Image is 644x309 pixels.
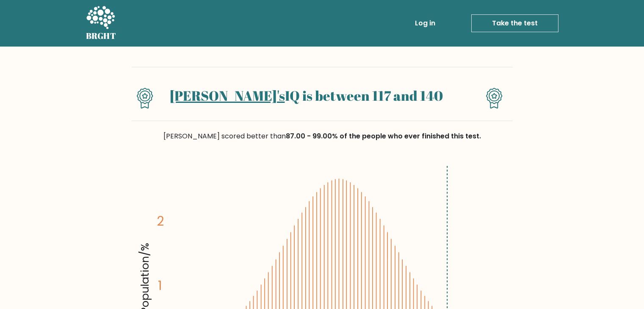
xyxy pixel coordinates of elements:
[132,131,513,141] div: [PERSON_NAME] scored better than
[170,86,285,105] a: [PERSON_NAME]'s
[86,31,116,41] h5: BRGHT
[471,14,558,32] a: Take the test
[86,3,116,43] a: BRGHT
[286,131,481,141] span: 87.00 - 99.00% of the people who ever finished this test.
[168,88,444,104] h1: IQ is between 117 and 140
[158,277,162,294] tspan: 1
[157,213,164,230] tspan: 2
[412,15,439,32] a: Log in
